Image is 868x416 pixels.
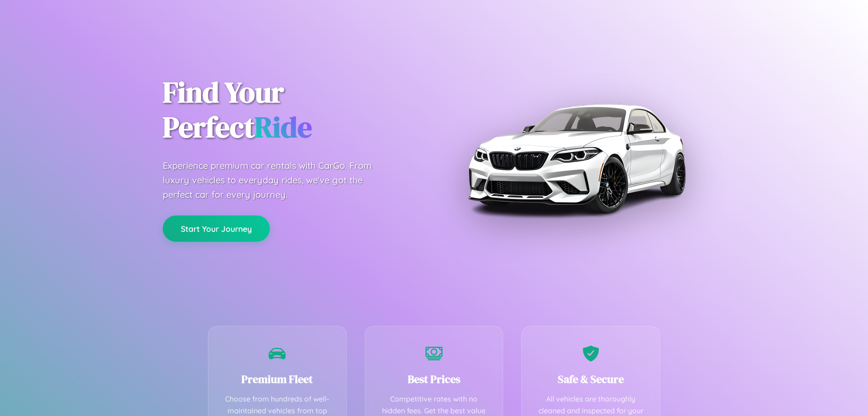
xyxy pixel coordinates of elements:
[222,372,333,387] h3: Premium Fleet
[535,372,646,387] h3: Safe & Secure
[163,158,389,202] p: Experience premium car rentals with CarGo. From luxury vehicles to everyday rides, we've got the ...
[163,75,420,145] h1: Find Your Perfect
[463,45,689,272] img: Premium BMW car rental vehicle
[163,215,270,242] button: Start Your Journey
[255,107,312,147] span: Ride
[379,372,490,387] h3: Best Prices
